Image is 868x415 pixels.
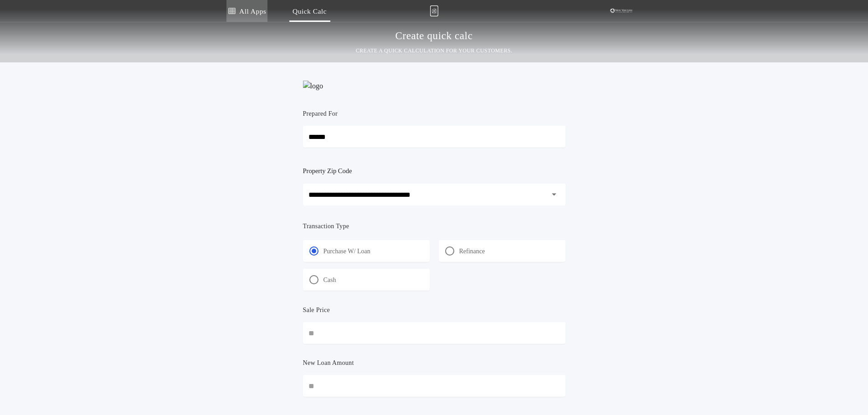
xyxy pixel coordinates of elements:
[303,322,565,344] input: Sale Price
[356,46,513,55] p: CREATE A QUICK CALCULATION FOR YOUR CUSTOMERS.
[324,247,370,256] p: Purchase W/ Loan
[395,29,473,43] p: Create quick calc
[459,247,485,256] p: Refinance
[303,222,565,231] p: Transaction Type
[303,359,354,368] p: New Loan Amount
[303,81,323,92] img: logo
[303,126,565,148] input: Prepared For
[324,276,336,285] p: Cash
[430,5,438,16] img: img
[303,306,330,315] p: Sale Price
[607,6,635,15] img: vs-icon
[303,165,352,176] label: Property Zip Code
[303,375,565,397] input: New Loan Amount
[303,109,338,118] p: Prepared For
